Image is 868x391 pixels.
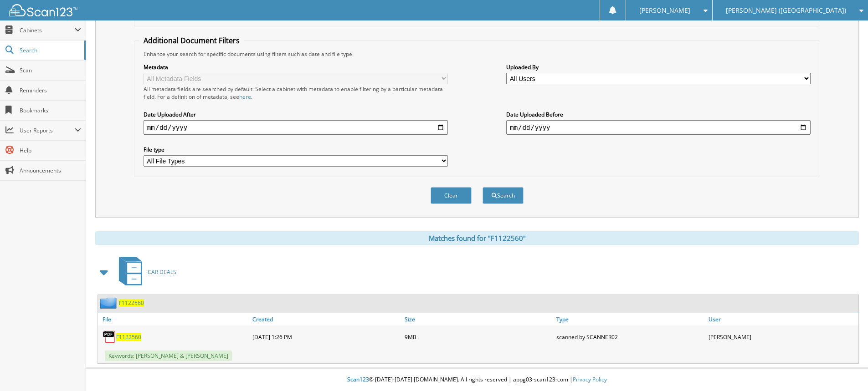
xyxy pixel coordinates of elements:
[119,299,144,307] a: F1122560
[105,350,232,361] span: Keywords: [PERSON_NAME] & [PERSON_NAME]
[20,147,81,154] span: Help
[554,313,706,325] a: Type
[431,187,472,204] button: Clear
[86,369,868,391] div: © [DATE]-[DATE] [DOMAIN_NAME]. All rights reserved | appg03-scan123-com |
[554,328,706,346] div: scanned by SCANNER02
[706,313,858,325] a: User
[20,86,81,94] span: Reminders
[20,167,81,174] span: Announcements
[706,328,858,346] div: [PERSON_NAME]
[100,297,119,309] img: folder2.png
[20,66,81,74] span: Scan
[20,107,81,114] span: Bookmarks
[347,376,369,383] span: Scan123
[95,231,859,245] div: Matches found for "F1122560"
[116,333,141,341] a: F1122560
[113,254,176,290] a: CAR DEALS
[144,146,448,153] label: File type
[144,111,448,118] label: Date Uploaded After
[20,26,75,34] span: Cabinets
[239,93,251,101] a: here
[20,127,75,134] span: User Reports
[103,330,116,344] img: PDF.png
[20,46,80,54] span: Search
[139,36,244,46] legend: Additional Document Filters
[148,268,176,276] span: CAR DEALS
[506,111,811,118] label: Date Uploaded Before
[573,376,607,383] a: Privacy Policy
[144,85,448,101] div: All metadata fields are searched by default. Select a cabinet with metadata to enable filtering b...
[506,63,811,71] label: Uploaded By
[250,328,402,346] div: [DATE] 1:26 PM
[402,328,555,346] div: 9MB
[639,8,690,13] span: [PERSON_NAME]
[144,63,448,71] label: Metadata
[250,313,402,325] a: Created
[726,8,846,13] span: [PERSON_NAME] ([GEOGRAPHIC_DATA])
[139,50,815,58] div: Enhance your search for specific documents using filters such as date and file type.
[98,313,250,325] a: File
[144,120,448,135] input: start
[506,120,811,135] input: end
[402,313,555,325] a: Size
[9,4,77,16] img: scan123-logo-white.svg
[822,347,868,391] iframe: Chat Widget
[483,187,524,204] button: Search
